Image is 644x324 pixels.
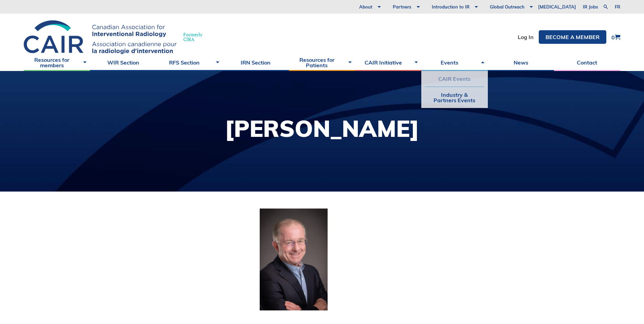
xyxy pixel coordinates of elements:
[421,54,487,71] a: Events
[183,32,202,42] span: Formerly CIRA
[518,34,534,40] a: Log In
[225,117,419,140] h1: [PERSON_NAME]
[24,20,209,54] a: FormerlyCIRA
[611,34,620,40] a: 0
[615,5,620,9] a: fr
[223,54,289,71] a: IRN Section
[488,54,554,71] a: News
[90,54,156,71] a: WIR Section
[24,20,177,54] img: CIRA
[355,54,421,71] a: CAIR Initiative
[289,54,355,71] a: Resources for Patients
[554,54,620,71] a: Contact
[156,54,222,71] a: RFS Section
[425,71,484,87] a: CAIR Events
[24,54,90,71] a: Resources for members
[425,87,484,108] a: Industry & Partners Events
[539,30,606,44] a: Become a member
